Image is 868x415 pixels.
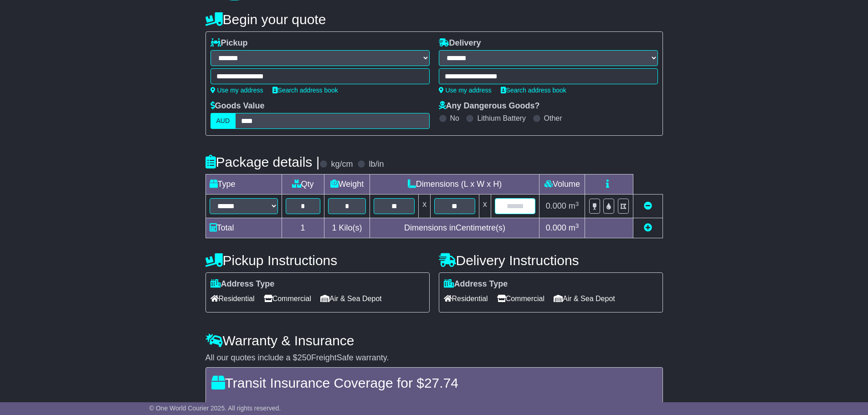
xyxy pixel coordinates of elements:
h4: Pickup Instructions [205,253,430,268]
td: x [419,195,431,218]
span: Commercial [264,292,311,306]
span: m [569,201,579,210]
h4: Delivery Instructions [439,253,663,268]
span: Commercial [497,292,544,306]
label: AUD [211,113,236,129]
span: 250 [298,353,311,362]
td: x [479,195,491,218]
h4: Begin your quote [205,12,663,27]
a: Remove this item [644,201,652,210]
span: Air & Sea Depot [554,292,615,306]
td: Type [205,174,282,195]
td: Total [205,218,282,238]
label: Any Dangerous Goods? [439,101,540,111]
label: Pickup [211,38,248,48]
label: Address Type [444,279,508,289]
h4: Package details | [205,154,320,169]
td: Qty [282,174,324,195]
label: No [450,114,459,123]
label: Delivery [439,38,481,48]
h4: Warranty & Insurance [205,333,663,348]
td: Dimensions in Centimetre(s) [370,218,539,238]
label: Lithium Battery [477,114,526,123]
span: 1 [332,223,336,232]
label: Goods Value [211,101,265,111]
label: lb/in [369,159,384,169]
span: 27.74 [424,375,458,390]
h4: Transit Insurance Coverage for $ [211,375,657,390]
a: Use my address [211,87,263,94]
span: Residential [211,292,255,306]
a: Search address book [272,87,338,94]
td: 1 [282,218,324,238]
span: Air & Sea Depot [320,292,382,306]
td: Dimensions (L x W x H) [370,174,539,195]
span: 0.000 [546,201,566,210]
span: © One World Courier 2025. All rights reserved. [149,405,281,412]
td: Kilo(s) [324,218,370,238]
label: Other [544,114,562,123]
a: Search address book [501,87,566,94]
label: Address Type [211,279,275,289]
span: m [569,223,579,232]
sup: 3 [575,222,579,229]
td: Volume [539,174,585,195]
sup: 3 [575,200,579,207]
div: All our quotes include a $ FreightSafe warranty. [205,353,663,363]
a: Add new item [644,223,652,232]
td: Weight [324,174,370,195]
a: Use my address [439,87,492,94]
label: kg/cm [331,159,353,169]
span: Residential [444,292,488,306]
span: 0.000 [546,223,566,232]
